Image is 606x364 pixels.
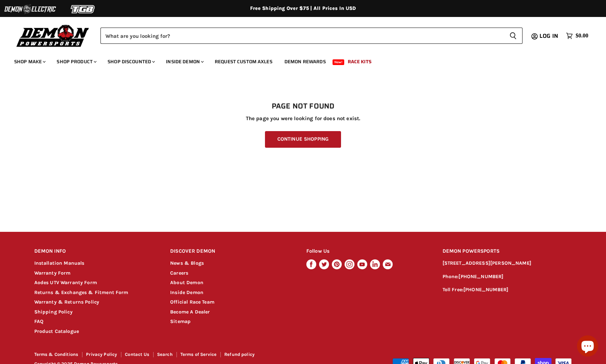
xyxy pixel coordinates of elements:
[4,2,57,16] img: Demon Electric Logo 2
[86,352,117,357] a: Privacy Policy
[576,33,588,39] span: $0.00
[34,280,97,286] a: Aodes UTV Warranty Form
[306,243,429,260] h2: Follow Us
[34,289,128,295] a: Returns & Exchanges & Fitment Form
[157,352,173,357] a: Search
[504,28,523,44] button: Search
[180,352,217,357] a: Terms of Service
[209,54,278,69] a: Request Custom Axles
[333,59,345,65] span: New!
[34,270,71,276] a: Warranty Form
[9,54,50,69] a: Shop Make
[575,335,600,358] inbox-online-store-chat: Shopify online store chat
[125,352,149,357] a: Contact Us
[34,299,99,305] a: Warranty & Returns Policy
[20,5,586,12] div: Free Shipping Over $75 | All Prices In USD
[443,273,572,281] p: Phone:
[170,243,293,260] h2: DISCOVER DEMON
[34,318,44,324] a: FAQ
[170,309,210,315] a: Become A Dealer
[170,280,203,286] a: About Demon
[100,28,523,44] form: Product
[536,33,562,39] a: Log in
[562,31,592,41] a: $0.00
[170,270,188,276] a: Careers
[458,274,503,280] a: [PHONE_NUMBER]
[51,54,101,69] a: Shop Product
[463,287,508,293] a: [PHONE_NUMBER]
[34,243,157,260] h2: DEMON INFO
[443,243,572,260] h2: DEMON POWERSPORTS
[34,116,572,122] p: The page you were looking for does not exist.
[539,31,558,40] span: Log in
[279,54,331,69] a: Demon Rewards
[342,54,377,69] a: Race Kits
[102,54,159,69] a: Shop Discounted
[224,352,255,357] a: Refund policy
[9,52,587,69] ul: Main menu
[57,2,110,16] img: TGB Logo 2
[161,54,208,69] a: Inside Demon
[100,28,504,44] input: Search
[34,352,79,357] a: Terms & Conditions
[443,286,572,294] p: Toll Free:
[170,260,204,266] a: News & Blogs
[170,299,214,305] a: Official Race Team
[170,289,203,295] a: Inside Demon
[34,328,79,334] a: Product Catalogue
[443,259,572,268] p: [STREET_ADDRESS][PERSON_NAME]
[14,23,92,48] img: Demon Powersports
[265,131,341,148] a: Continue Shopping
[34,260,85,266] a: Installation Manuals
[34,102,572,111] h1: Page not found
[34,309,73,315] a: Shipping Policy
[170,318,191,324] a: Sitemap
[34,352,304,359] nav: Footer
